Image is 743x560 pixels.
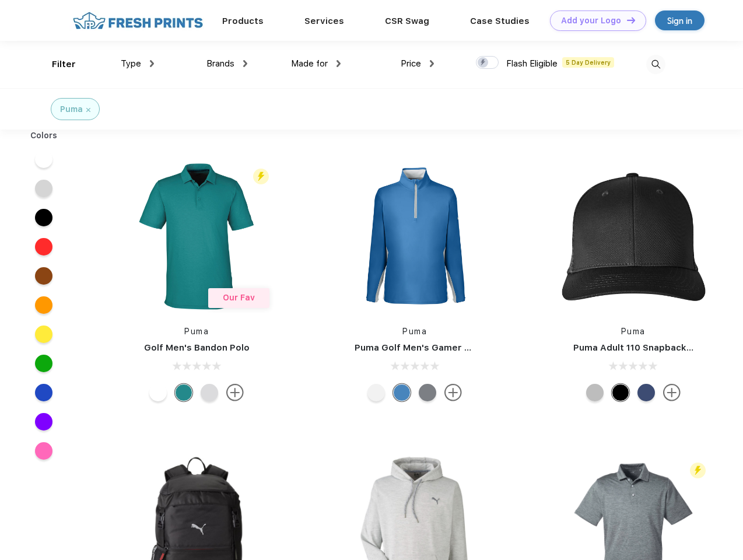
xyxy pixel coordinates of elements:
img: desktop_search.svg [646,55,665,74]
a: Puma [402,327,427,336]
span: Type [121,58,141,69]
div: Sign in [667,14,692,27]
span: 5 Day Delivery [562,57,614,68]
img: more.svg [226,384,244,401]
span: Our Fav [223,293,255,302]
img: func=resize&h=266 [337,159,492,314]
img: dropdown.png [337,60,341,67]
span: Brands [206,58,234,69]
div: Bright Cobalt [393,384,411,401]
a: Puma Golf Men's Gamer Golf Quarter-Zip [355,342,539,353]
img: dropdown.png [243,60,247,67]
div: Colors [22,129,66,142]
div: Quiet Shade [419,384,436,401]
img: func=resize&h=266 [556,159,711,314]
img: dropdown.png [430,60,434,67]
img: fo%20logo%202.webp [69,10,206,31]
a: Golf Men's Bandon Polo [144,342,250,353]
img: func=resize&h=266 [119,159,274,314]
div: Puma [60,103,83,116]
div: Add your Logo [561,16,621,26]
a: Puma [621,327,646,336]
a: Services [304,16,344,26]
div: High Rise [201,384,218,401]
img: DT [627,17,635,23]
a: CSR Swag [385,16,429,26]
img: flash_active_toggle.svg [690,463,706,478]
div: Bright White [149,384,167,401]
span: Price [401,58,421,69]
a: Puma [184,327,209,336]
div: Pma Blk Pma Blk [612,384,629,401]
img: dropdown.png [150,60,154,67]
span: Made for [291,58,328,69]
div: Peacoat Qut Shd [637,384,655,401]
img: filter_cancel.svg [86,108,90,112]
img: flash_active_toggle.svg [253,169,269,184]
div: Bright White [367,384,385,401]
a: Products [222,16,264,26]
div: Quarry with Brt Whit [586,384,604,401]
img: more.svg [444,384,462,401]
a: Sign in [655,10,705,30]
img: more.svg [663,384,681,401]
span: Flash Eligible [506,58,558,69]
div: Green Lagoon [175,384,192,401]
div: Filter [52,58,76,71]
